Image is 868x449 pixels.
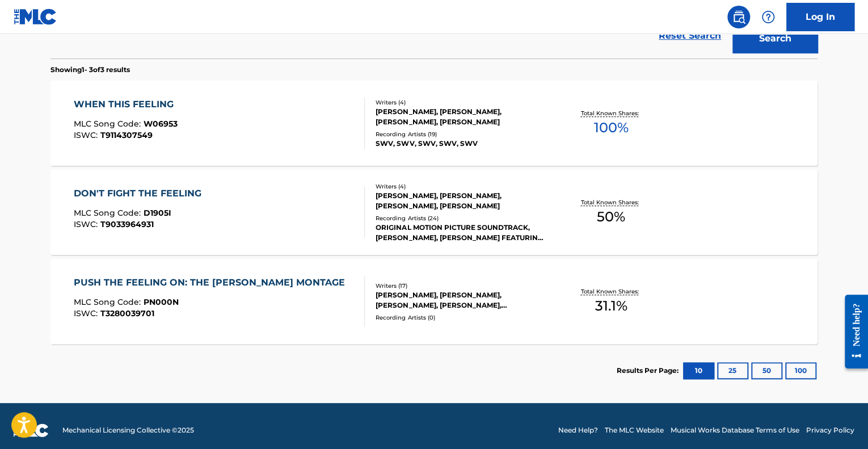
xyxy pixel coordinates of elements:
[100,219,154,229] span: T9033964931
[376,313,547,322] div: Recording Artists ( 0 )
[653,23,727,48] a: Reset Search
[74,130,100,140] span: ISWC :
[785,362,816,379] button: 100
[580,287,641,296] p: Total Known Shares:
[74,308,100,318] span: ISWC :
[14,9,57,25] img: MLC Logo
[50,65,130,75] p: Showing 1 - 3 of 3 results
[50,170,818,255] a: DON'T FIGHT THE FEELINGMLC Song Code:D1905IISWC:T9033964931Writers (4)[PERSON_NAME], [PERSON_NAME...
[62,425,194,435] span: Mechanical Licensing Collective © 2025
[732,10,745,24] img: search
[74,219,100,229] span: ISWC :
[376,182,547,191] div: Writers ( 4 )
[100,308,154,318] span: T3280039701
[376,214,547,223] div: Recording Artists ( 24 )
[376,107,547,127] div: [PERSON_NAME], [PERSON_NAME], [PERSON_NAME], [PERSON_NAME]
[683,362,714,379] button: 10
[597,207,625,227] span: 50 %
[376,191,547,211] div: [PERSON_NAME], [PERSON_NAME], [PERSON_NAME], [PERSON_NAME]
[580,109,641,118] p: Total Known Shares:
[751,362,782,379] button: 50
[671,425,799,435] a: Musical Works Database Terms of Use
[50,259,818,344] a: PUSH THE FEELING ON: THE [PERSON_NAME] MONTAGEMLC Song Code:PN000NISWC:T3280039701Writers (17)[PE...
[74,297,144,307] span: MLC Song Code :
[836,286,868,377] iframe: Resource Center
[50,81,818,166] a: WHEN THIS FEELINGMLC Song Code:W06953ISWC:T9114307549Writers (4)[PERSON_NAME], [PERSON_NAME], [PE...
[376,290,547,310] div: [PERSON_NAME], [PERSON_NAME], [PERSON_NAME], [PERSON_NAME], [PERSON_NAME], [PERSON_NAME], [PERSON...
[786,3,854,31] a: Log In
[74,208,144,218] span: MLC Song Code :
[376,223,547,243] div: ORIGINAL MOTION PICTURE SOUNDTRACK, [PERSON_NAME], [PERSON_NAME] FEATURING [PERSON_NAME]|[PERSON_...
[580,198,641,207] p: Total Known Shares:
[595,296,627,316] span: 31.1 %
[74,98,179,111] div: WHEN THIS FEELING
[376,98,547,107] div: Writers ( 4 )
[806,425,854,435] a: Privacy Policy
[74,276,351,289] div: PUSH THE FEELING ON: THE [PERSON_NAME] MONTAGE
[558,425,598,435] a: Need Help?
[74,119,144,129] span: MLC Song Code :
[593,118,628,138] span: 100 %
[144,208,171,218] span: D1905I
[717,362,748,379] button: 25
[605,425,664,435] a: The MLC Website
[761,10,775,24] img: help
[100,130,153,140] span: T9114307549
[376,130,547,139] div: Recording Artists ( 19 )
[727,6,750,28] a: Public Search
[376,282,547,290] div: Writers ( 17 )
[74,187,207,200] div: DON'T FIGHT THE FEELING
[376,139,547,149] div: SWV, SWV, SWV, SWV, SWV
[617,366,681,376] p: Results Per Page:
[732,24,818,53] button: Search
[757,6,779,28] div: Help
[144,297,179,307] span: PN000N
[144,119,178,129] span: W06953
